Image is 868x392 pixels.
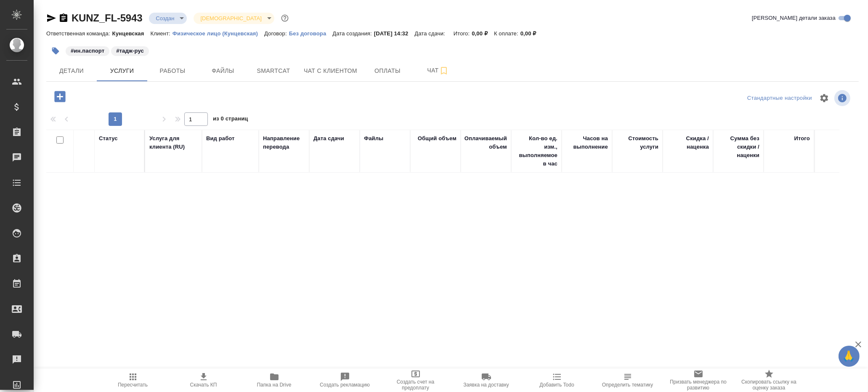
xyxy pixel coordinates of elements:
[58,13,69,23] button: Скопировать ссылку
[667,134,709,151] div: Скидка / наценка
[602,382,653,388] span: Определить тематику
[520,30,543,37] p: 0,00 ₽
[418,65,458,76] span: Чат
[539,382,574,388] span: Добавить Todo
[194,13,274,24] div: Создан
[65,47,110,54] span: ин.паспорт
[72,12,142,24] a: KUNZ_FL-5943
[98,368,168,392] button: Пересчитать
[116,47,144,55] p: #тадж-рус
[734,368,804,392] button: Скопировать ссылку на оценку заказа
[257,382,292,388] span: Папка на Drive
[414,30,447,37] p: Дата сдачи:
[663,368,734,392] button: Призвать менеджера по развитию
[465,134,507,151] div: Оплачиваемый объем
[190,382,217,388] span: Скачать КП
[152,66,193,76] span: Работы
[616,134,658,151] div: Стоимость услуги
[739,379,799,391] span: Скопировать ссылку на оценку заказа
[451,368,522,392] button: Заявка на доставку
[71,47,104,55] p: #ин.паспорт
[320,382,370,388] span: Создать рекламацию
[279,13,290,24] button: Доп статусы указывают на важность/срочность заказа
[253,66,294,76] span: Smartcat
[814,88,834,108] span: Настроить таблицу
[263,134,305,151] div: Направление перевода
[173,29,264,37] a: Физическое лицо (Кунцевская)
[304,66,357,76] span: Чат с клиентом
[310,368,380,392] button: Создать рекламацию
[454,30,472,37] p: Итого:
[566,134,608,151] div: Часов на выполнение
[48,88,72,105] button: Добавить услугу
[439,66,449,76] svg: Подписаться
[313,134,344,143] div: Дата сдачи
[46,30,112,37] p: Ответственная команда:
[239,368,310,392] button: Папка на Drive
[515,134,557,168] div: Кол-во ед. изм., выполняемое в час
[118,382,148,388] span: Пересчитать
[834,90,852,106] span: Посмотреть информацию
[198,15,264,22] button: [DEMOGRAPHIC_DATA]
[289,30,333,37] p: Без договора
[203,66,243,76] span: Файлы
[374,30,415,37] p: [DATE] 14:32
[51,66,92,76] span: Детали
[46,13,56,23] button: Скопировать ссылку для ЯМессенджера
[592,368,663,392] button: Определить тематику
[794,134,810,143] div: Итого
[168,368,239,392] button: Скачать КП
[173,30,264,37] p: Физическое лицо (Кунцевская)
[149,134,198,151] div: Услуга для клиента (RU)
[289,29,333,37] a: Без договора
[264,30,289,37] p: Договор:
[472,30,494,37] p: 0,00 ₽
[102,66,142,76] span: Услуги
[494,30,520,37] p: К оплате:
[46,42,65,60] button: Добавить тэг
[153,15,177,22] button: Создан
[149,13,187,24] div: Создан
[112,30,151,37] p: Кунцевская
[839,346,860,367] button: 🙏
[842,347,856,365] span: 🙏
[332,30,374,37] p: Дата создания:
[364,134,383,143] div: Файлы
[522,368,592,392] button: Добавить Todo
[717,134,759,160] div: Сумма без скидки / наценки
[151,30,173,37] p: Клиент:
[668,379,729,391] span: Призвать менеджера по развитию
[213,114,248,126] span: из 0 страниц
[752,14,836,22] span: [PERSON_NAME] детали заказа
[206,134,235,143] div: Вид работ
[418,134,457,143] div: Общий объем
[745,92,814,105] div: split button
[367,66,408,76] span: Оплаты
[380,368,451,392] button: Создать счет на предоплату
[99,134,118,143] div: Статус
[385,379,446,391] span: Создать счет на предоплату
[463,382,509,388] span: Заявка на доставку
